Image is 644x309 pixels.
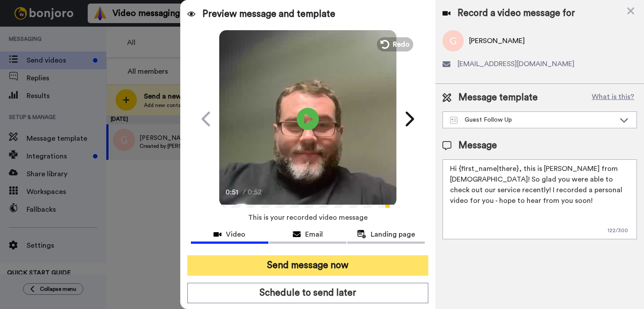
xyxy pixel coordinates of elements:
span: [EMAIL_ADDRESS][DOMAIN_NAME] [458,59,574,69]
div: Guest Follow Up [450,115,615,124]
span: 0:52 [248,187,263,198]
span: This is your recorded video message [248,208,368,227]
img: Message-temps.svg [450,117,458,124]
span: Landing page [371,229,415,240]
textarea: Hi {first_name|there}, this is [PERSON_NAME] from [DEMOGRAPHIC_DATA]! So glad you were able to ch... [442,159,637,239]
button: What is this? [589,91,637,104]
span: Message template [458,91,538,104]
span: Video [226,229,245,240]
button: Schedule to send later [187,283,428,303]
button: Send message now [187,255,428,276]
span: Email [305,229,323,240]
span: Message [458,139,497,152]
span: / [243,187,246,198]
span: 0:51 [225,187,241,198]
